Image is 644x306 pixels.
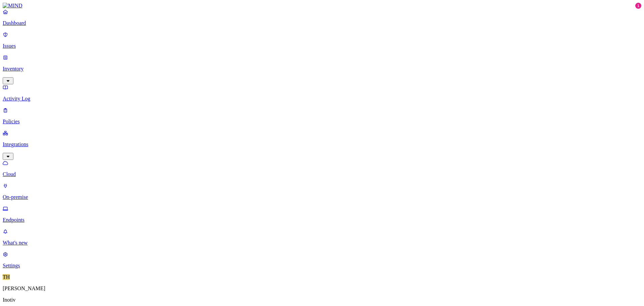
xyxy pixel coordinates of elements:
[3,66,641,72] p: Inventory
[3,286,641,292] p: [PERSON_NAME]
[3,119,641,125] p: Policies
[3,183,641,200] a: On-premise
[3,107,641,125] a: Policies
[3,3,22,9] img: MIND
[3,240,641,246] p: What's new
[3,274,10,280] span: TH
[3,228,641,246] a: What's new
[3,54,641,83] a: Inventory
[3,206,641,223] a: Endpoints
[3,20,641,26] p: Dashboard
[3,3,641,9] a: MIND
[3,263,641,269] p: Settings
[3,251,641,269] a: Settings
[3,9,641,26] a: Dashboard
[3,171,641,177] p: Cloud
[3,297,641,303] p: Inotiv
[3,217,641,223] p: Endpoints
[3,194,641,200] p: On-premise
[3,130,641,159] a: Integrations
[3,32,641,49] a: Issues
[635,3,641,9] div: 1
[3,84,641,102] a: Activity Log
[3,43,641,49] p: Issues
[3,96,641,102] p: Activity Log
[3,160,641,177] a: Cloud
[3,141,641,147] p: Integrations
